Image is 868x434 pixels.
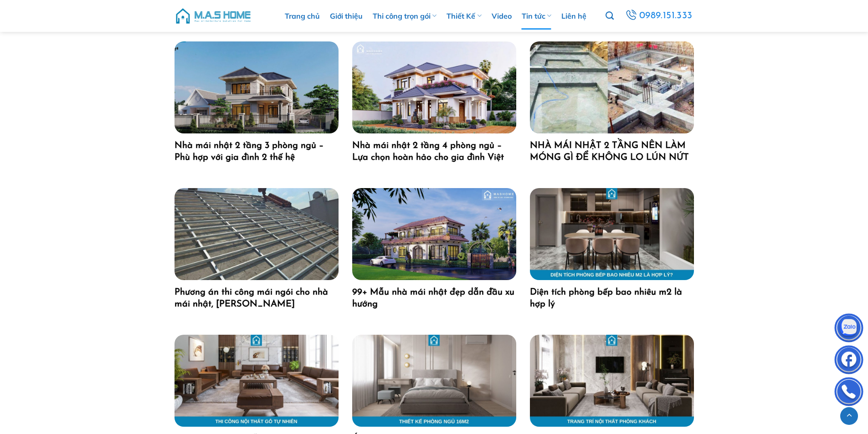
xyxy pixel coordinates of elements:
[352,335,516,427] img: Ý tưởng thiết kế phòng ngủ 16m2 đẹp 288
[835,316,863,343] img: Zalo
[175,286,339,310] a: Phương án thi công mái ngói cho nhà mái nhật, [PERSON_NAME]
[522,2,551,30] a: Tin tức
[835,379,863,407] img: Phone
[175,335,339,427] img: Thi công nội thất gỗ tự nhiên và những điều cần biết 287
[561,2,586,30] a: Liên hệ
[530,335,694,427] img: 7 lưu ý quan trọng khi trang trí nội thất phòng khách 289
[352,41,516,133] img: Nhà mái nhật 2 tầng 4 phòng ngủ - Lựa chọn hoàn hảo cho gia đình Việt 155
[530,41,694,133] img: NHÀ MÁI NHẬT 2 TẦNG NÊN LÀM MÓNG GÌ ĐỂ KHÔNG LO LÚN NỨT 173
[606,6,614,26] a: Tìm kiếm
[330,2,363,30] a: Giới thiệu
[840,407,858,425] a: Lên đầu trang
[175,41,339,133] img: Nhà mái nhật 2 tầng 3 phòng ngủ - Phù hợp với gia đình 2 thế hệ 143
[352,140,516,163] a: Nhà mái nhật 2 tầng 4 phòng ngủ – Lựa chọn hoàn hảo cho gia đình Việt
[835,347,863,375] img: Facebook
[530,140,694,163] a: NHÀ MÁI NHẬT 2 TẦNG NÊN LÀM MÓNG GÌ ĐỂ KHÔNG LO LÚN NỨT
[175,188,339,280] img: Phương án thi công mái ngói cho nhà mái nhật, mái thái 200
[492,2,512,30] a: Video
[639,8,693,24] span: 0989.151.333
[352,286,516,310] a: 99+ Mẫu nhà mái nhật đẹp dẫn đầu xu hướng
[285,2,320,30] a: Trang chủ
[175,2,252,30] img: M.A.S HOME – Tổng Thầu Thiết Kế Và Xây Nhà Trọn Gói
[352,188,516,280] img: 99+ Mẫu nhà mái nhật đẹp dẫn đầu xu hướng 205
[447,2,481,30] a: Thiết Kế
[530,286,694,310] a: Diện tích phòng bếp bao nhiêu m2 là hợp lý
[175,140,339,163] a: Nhà mái nhật 2 tầng 3 phòng ngủ – Phù hợp với gia đình 2 thế hệ
[530,188,694,280] img: Diện tích phòng bếp bao nhiêu m2 là hợp lý 285
[624,8,694,24] a: 0989.151.333
[373,2,437,30] a: Thi công trọn gói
